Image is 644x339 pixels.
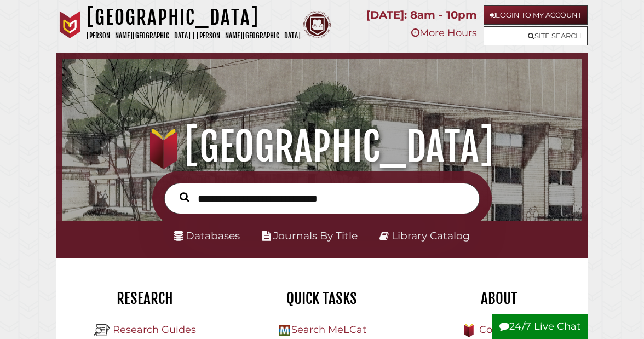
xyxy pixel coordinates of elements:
img: Hekman Library Logo [94,322,110,338]
a: Search MeLCat [291,324,366,336]
h2: Research [65,289,225,308]
a: More Hours [411,27,477,39]
img: Calvin University [56,11,84,38]
h1: [GEOGRAPHIC_DATA] [87,5,301,30]
a: Research Guides [113,324,196,336]
a: Library Catalog [392,229,470,242]
button: Search [174,190,194,205]
h1: [GEOGRAPHIC_DATA] [72,123,573,171]
a: Databases [174,229,240,242]
a: Login to My Account [484,5,588,25]
a: Journals By Title [273,229,358,242]
img: Hekman Library Logo [279,325,290,336]
p: [DATE]: 8am - 10pm [366,5,477,25]
p: [PERSON_NAME][GEOGRAPHIC_DATA] | [PERSON_NAME][GEOGRAPHIC_DATA] [87,30,301,42]
i: Search [180,192,189,203]
a: Site Search [484,26,588,45]
a: Contact Us [479,324,533,336]
h2: About [419,289,579,308]
img: Calvin Theological Seminary [303,11,331,38]
h2: Quick Tasks [242,289,402,308]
